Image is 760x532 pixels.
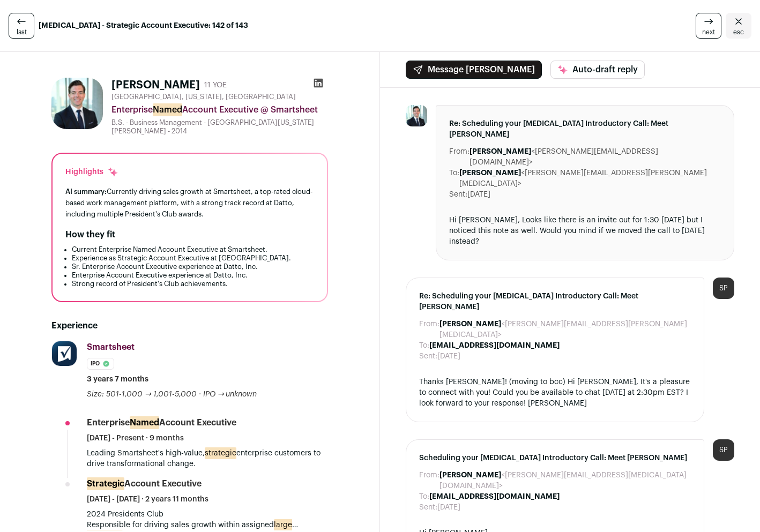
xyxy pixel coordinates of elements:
mark: Named [153,103,182,116]
img: 6e22a23c88d364fa56cb5ca38728e847212af0dfade4f7b8621d2f592a6c2326.jpg [52,341,77,366]
span: IPO → unknown [203,391,257,398]
dd: <[PERSON_NAME][EMAIL_ADDRESS][PERSON_NAME][MEDICAL_DATA]> [459,168,721,189]
span: last [17,28,27,36]
li: Strong record of President's Club achievements. [72,280,314,288]
div: 11 YOE [204,80,227,91]
b: [PERSON_NAME] [470,148,531,155]
div: Account Executive [87,478,202,490]
li: Sr. Enterprise Account Executive experience at Datto, Inc. [72,263,314,271]
span: 3 years 7 months [87,374,148,385]
li: Enterprise Account Executive experience at Datto, Inc. [72,271,314,280]
span: Scheduling your [MEDICAL_DATA] Introductory Call: Meet [PERSON_NAME] [419,453,691,463]
dd: [DATE] [437,502,460,513]
b: [EMAIL_ADDRESS][DOMAIN_NAME] [429,342,560,349]
button: Auto-draft reply [550,61,645,79]
dd: [DATE] [437,351,460,362]
img: cf4c22dd1cbd1eff25a6339e4ba269892c40ad9913843d0389ac9a113f3f2f3a.jpg [51,78,103,129]
p: Leading Smartsheet's high-value, enterprise customers to drive transformational change. [87,448,328,469]
dt: Sent: [419,351,437,362]
img: cf4c22dd1cbd1eff25a6339e4ba269892c40ad9913843d0389ac9a113f3f2f3a.jpg [406,105,427,126]
div: B.S. - Business Management - [GEOGRAPHIC_DATA][US_STATE][PERSON_NAME] - 2014 [111,118,328,136]
dd: [DATE] [467,189,490,200]
div: Enterprise Account Executive [87,417,236,429]
dt: Sent: [449,189,467,200]
mark: Named [130,416,159,429]
b: [PERSON_NAME] [439,471,501,479]
div: Thanks [PERSON_NAME]! (moving to bcc) Hi [PERSON_NAME], It's a pleasure to connect with you! Coul... [419,377,691,409]
dt: From: [449,146,470,168]
h2: How they fit [65,228,115,241]
dt: To: [419,491,429,502]
b: [EMAIL_ADDRESS][DOMAIN_NAME] [429,493,560,500]
li: Current Enterprise Named Account Executive at Smartsheet. [72,245,314,254]
span: AI summary: [65,188,107,195]
a: next [696,13,721,39]
dd: <[PERSON_NAME][EMAIL_ADDRESS][MEDICAL_DATA][DOMAIN_NAME]> [439,470,691,491]
dt: To: [419,340,429,351]
dt: From: [419,319,439,340]
a: Close [726,13,751,39]
div: SP [713,439,734,461]
button: Message [PERSON_NAME] [406,61,542,79]
strong: [MEDICAL_DATA] - Strategic Account Executive: 142 of 143 [39,20,248,31]
span: esc [733,28,744,36]
span: next [702,28,715,36]
dt: To: [449,168,459,189]
h2: Experience [51,319,328,332]
dt: From: [419,470,439,491]
li: IPO [87,358,114,370]
b: [PERSON_NAME] [459,169,521,177]
a: last [9,13,34,39]
span: [DATE] - Present · 9 months [87,433,184,444]
div: Enterprise Account Executive @ Smartsheet [111,103,328,116]
span: Re: Scheduling your [MEDICAL_DATA] Introductory Call: Meet [PERSON_NAME] [449,118,721,140]
dd: <[PERSON_NAME][EMAIL_ADDRESS][PERSON_NAME][MEDICAL_DATA]> [439,319,691,340]
div: Hi [PERSON_NAME], Looks like there is an invite out for 1:30 [DATE] but I noticed this note as we... [449,215,721,247]
span: Smartsheet [87,343,135,351]
span: [GEOGRAPHIC_DATA], [US_STATE], [GEOGRAPHIC_DATA] [111,93,296,101]
b: [PERSON_NAME] [439,320,501,328]
span: [DATE] - [DATE] · 2 years 11 months [87,494,208,505]
span: · [199,389,201,400]
div: SP [713,278,734,299]
span: Size: 501-1,000 → 1,001-5,000 [87,391,197,398]
dd: <[PERSON_NAME][EMAIL_ADDRESS][DOMAIN_NAME]> [470,146,721,168]
p: Responsible for driving sales growth within assigned accounts (10,000+ employees). Working closel... [87,520,328,530]
li: Experience as Strategic Account Executive at [GEOGRAPHIC_DATA]. [72,254,314,263]
p: 2024 Presidents Club [87,509,328,520]
span: Re: Scheduling your [MEDICAL_DATA] Introductory Call: Meet [PERSON_NAME] [419,291,691,312]
div: Currently driving sales growth at Smartsheet, a top-rated cloud-based work management platform, w... [65,186,314,220]
h1: [PERSON_NAME] [111,78,200,93]
mark: strategic [205,447,236,459]
div: Highlights [65,167,118,177]
mark: Strategic [87,477,124,490]
dt: Sent: [419,502,437,513]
